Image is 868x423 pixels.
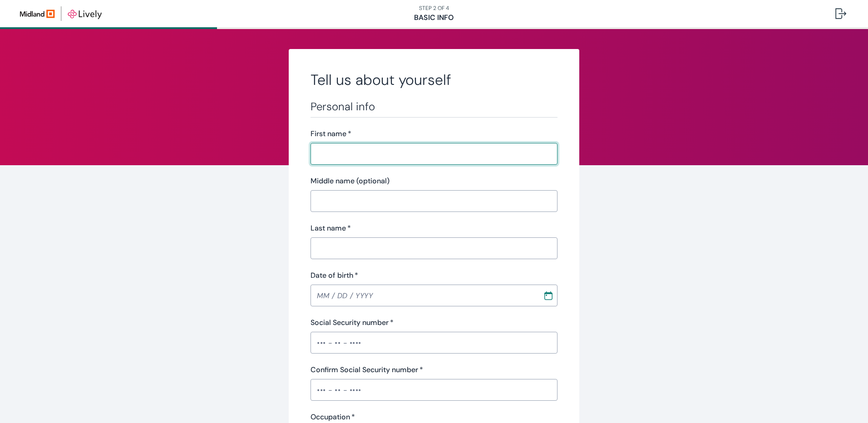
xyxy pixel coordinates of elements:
button: Log out [828,3,853,25]
h2: Tell us about yourself [311,71,557,89]
label: Middle name (optional) [311,176,390,187]
h3: Personal info [311,100,557,113]
svg: Calendar [544,291,553,300]
label: Last name [311,223,351,234]
input: MM / DD / YYYY [311,286,537,305]
button: Choose date [540,287,557,304]
input: ••• - •• - •••• [311,381,557,399]
label: Social Security number [311,317,394,328]
label: First name [311,128,351,139]
img: Lively [20,6,102,21]
label: Occupation [311,412,355,423]
input: ••• - •• - •••• [311,334,557,352]
label: Confirm Social Security number [311,364,423,375]
label: Date of birth [311,270,358,281]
